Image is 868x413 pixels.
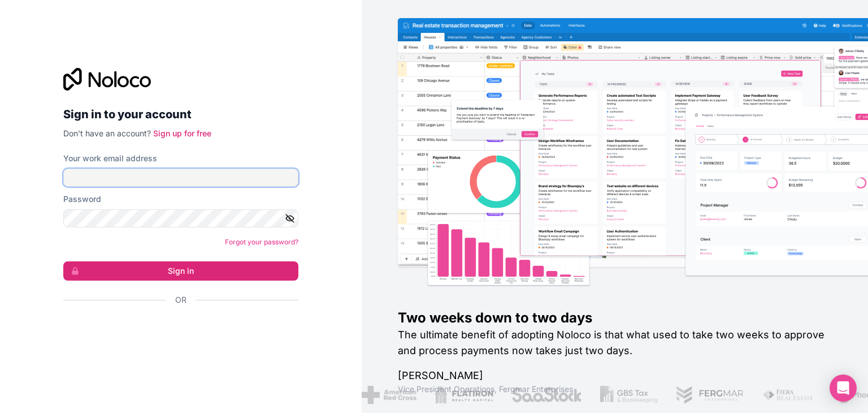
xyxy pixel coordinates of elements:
span: Or [175,294,186,306]
h2: Sign in to your account [63,104,298,124]
input: Password [63,209,298,227]
input: Email address [63,169,298,187]
img: /assets/american-red-cross-BAupjrZR.png [339,386,394,404]
a: Forgot your password? [225,238,298,246]
div: Open Intercom Messenger [830,375,857,402]
label: Your work email address [63,153,157,164]
button: Sign in [63,261,298,281]
label: Password [63,193,101,205]
h1: Vice President Operations , Fergmar Enterprises [398,384,832,395]
h2: The ultimate benefit of adopting Noloco is that what used to take two weeks to approve and proces... [398,327,832,359]
a: Sign up for free [153,128,211,138]
span: Don't have an account? [63,128,151,138]
h1: Two weeks down to two days [398,309,832,327]
iframe: Sign in with Google Button [58,318,295,343]
h1: [PERSON_NAME] [398,368,832,384]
